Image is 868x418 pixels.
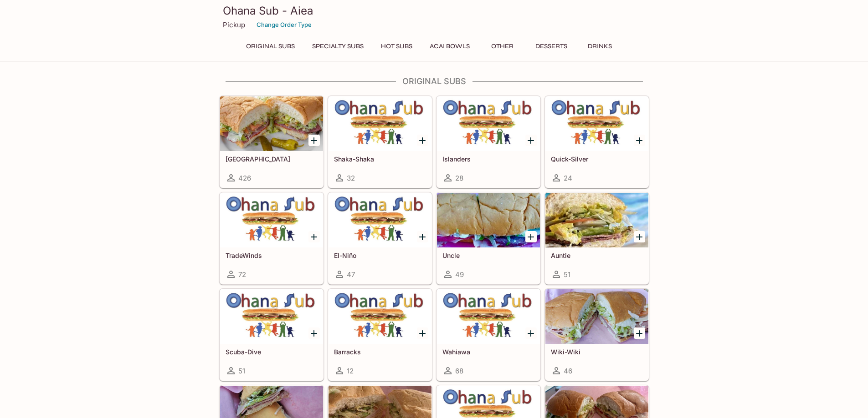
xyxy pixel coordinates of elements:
[525,135,537,146] button: Add Islanders
[482,40,523,53] button: Other
[329,289,431,344] div: Barracks
[329,193,431,247] div: El-Niño
[226,348,318,356] h5: Scuba-Dive
[238,367,245,375] span: 51
[252,18,316,32] button: Change Order Type
[442,155,534,163] h5: Islanders
[417,327,428,339] button: Add Barracks
[545,289,649,381] a: Wiki-Wiki46
[241,40,300,53] button: Original Subs
[328,96,432,188] a: Shaka-Shaka32
[455,367,463,375] span: 68
[545,96,649,188] a: Quick-Silver24
[347,270,355,279] span: 47
[564,174,572,182] span: 24
[220,289,323,344] div: Scuba-Dive
[545,192,649,284] a: Auntie51
[545,96,648,151] div: Quick-Silver
[308,135,320,146] button: Add Italinano
[425,40,475,53] button: Acai Bowls
[226,252,318,259] h5: TradeWinds
[634,327,645,339] button: Add Wiki-Wiki
[220,193,323,247] div: TradeWinds
[551,252,643,259] h5: Auntie
[238,174,251,182] span: 426
[437,289,540,344] div: Wahiawa
[551,155,643,163] h5: Quick-Silver
[545,289,648,344] div: Wiki-Wiki
[530,40,572,53] button: Desserts
[238,270,246,279] span: 72
[417,231,428,242] button: Add El-Niño
[564,270,570,279] span: 51
[634,135,645,146] button: Add Quick-Silver
[329,96,431,151] div: Shaka-Shaka
[525,231,537,242] button: Add Uncle
[376,40,417,53] button: Hot Subs
[580,40,621,53] button: Drinks
[308,231,320,242] button: Add TradeWinds
[226,155,318,163] h5: [GEOGRAPHIC_DATA]
[220,96,324,188] a: [GEOGRAPHIC_DATA]426
[307,40,369,53] button: Specialty Subs
[437,289,540,381] a: Wahiawa68
[545,193,648,247] div: Auntie
[442,252,534,259] h5: Uncle
[437,96,540,151] div: Islanders
[347,174,355,182] span: 32
[634,231,645,242] button: Add Auntie
[437,193,540,247] div: Uncle
[328,192,432,284] a: El-Niño47
[347,367,354,375] span: 12
[334,155,426,163] h5: Shaka-Shaka
[551,348,643,356] h5: Wiki-Wiki
[417,135,428,146] button: Add Shaka-Shaka
[308,327,320,339] button: Add Scuba-Dive
[223,20,245,29] p: Pickup
[220,192,324,284] a: TradeWinds72
[455,270,464,279] span: 49
[223,4,646,18] h3: Ohana Sub - Aiea
[334,252,426,259] h5: El-Niño
[334,348,426,356] h5: Barracks
[564,367,572,375] span: 46
[525,327,537,339] button: Add Wahiawa
[219,76,649,86] h4: Original Subs
[455,174,463,182] span: 28
[437,96,540,188] a: Islanders28
[437,192,540,284] a: Uncle49
[328,289,432,381] a: Barracks12
[220,96,323,151] div: Italinano
[442,348,534,356] h5: Wahiawa
[220,289,324,381] a: Scuba-Dive51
